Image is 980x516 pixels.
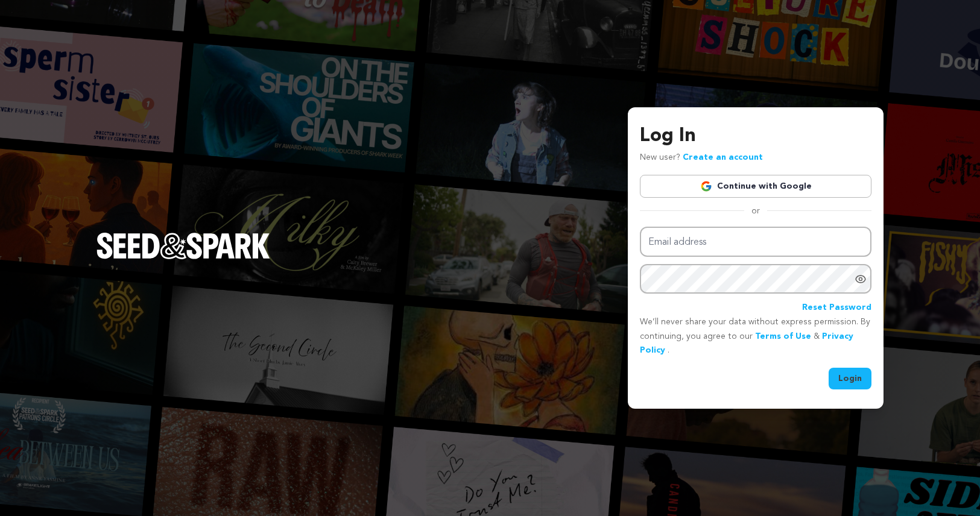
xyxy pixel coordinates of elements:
a: Show password as plain text. Warning: this will display your password on the screen. [855,273,867,285]
a: Seed&Spark Homepage [96,233,270,283]
a: Terms of Use [755,332,811,341]
p: New user? [640,151,763,165]
p: We’ll never share your data without express permission. By continuing, you agree to our & . [640,315,871,358]
a: Reset Password [802,301,871,315]
button: Login [829,368,871,389]
img: Seed&Spark Logo [96,233,270,259]
a: Create an account [683,153,763,162]
img: Google logo [700,180,712,192]
a: Continue with Google [640,175,871,198]
span: or [744,205,767,217]
input: Email address [640,227,871,257]
h3: Log In [640,122,871,151]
